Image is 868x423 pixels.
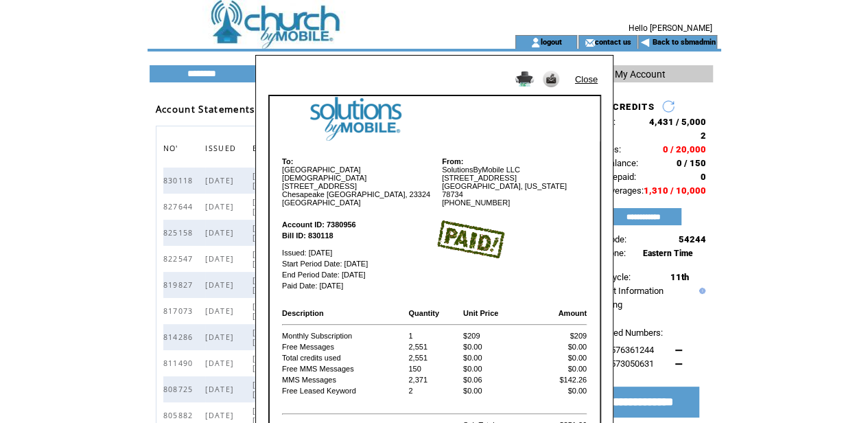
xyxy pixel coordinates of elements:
[463,309,498,317] b: Unit Price
[282,231,333,240] b: Bill ID: 830118
[575,74,598,84] a: Close
[436,220,504,258] img: paid image
[442,157,463,165] b: From:
[281,364,406,374] td: Free MMS Messages
[282,220,356,229] b: Account ID: 7380956
[281,342,406,352] td: Free Messages
[282,157,293,165] b: To:
[558,309,587,317] b: Amount
[435,157,587,207] td: SolutionsByMobile LLC [STREET_ADDRESS] [GEOGRAPHIC_DATA], [US_STATE] 78734 [PHONE_NUMBER]
[538,364,587,374] td: $0.00
[281,270,434,279] td: End Period Date: [DATE]
[408,309,439,317] b: Quantity
[281,375,406,385] td: MMS Messages
[270,96,600,141] img: logo image
[281,281,434,290] td: Paid Date: [DATE]
[538,342,587,352] td: $0.00
[462,375,537,385] td: $0.06
[538,375,587,385] td: $142.26
[281,259,434,268] td: Start Period Date: [DATE]
[281,331,406,341] td: Monthly Subscription
[543,71,559,87] img: Send it to my email
[408,375,461,385] td: 2,371
[408,386,461,396] td: 2
[408,353,461,363] td: 2,551
[281,242,434,258] td: Issued: [DATE]
[538,386,587,396] td: $0.00
[462,331,537,341] td: $209
[538,331,587,341] td: $209
[462,386,537,396] td: $0.00
[282,309,324,317] b: Description
[515,71,534,87] img: Print it
[281,386,406,396] td: Free Leased Keyword
[281,353,406,363] td: Total credits used
[408,364,461,374] td: 150
[462,364,537,374] td: $0.00
[462,342,537,352] td: $0.00
[538,353,587,363] td: $0.00
[462,353,537,363] td: $0.00
[543,80,559,89] a: Send it to my email
[281,157,434,207] td: [GEOGRAPHIC_DATA][DEMOGRAPHIC_DATA] [STREET_ADDRESS] Chesapeake [GEOGRAPHIC_DATA], 23324 [GEOGRAP...
[408,331,461,341] td: 1
[408,342,461,352] td: 2,551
